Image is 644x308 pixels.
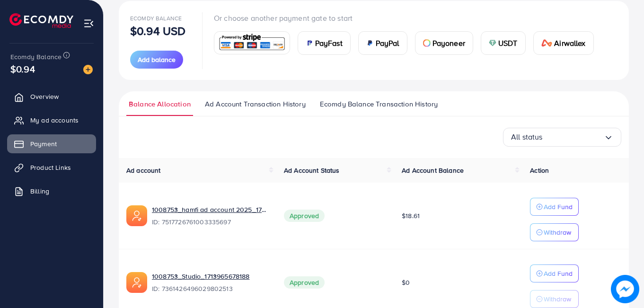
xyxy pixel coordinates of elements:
span: Ecomdy Balance [10,52,62,62]
span: $0 [402,278,410,287]
a: Payment [7,134,96,153]
span: Action [530,166,549,175]
span: Payoneer [432,37,465,49]
a: cardAirwallex [533,31,594,55]
span: Ecomdy Balance [130,14,182,22]
span: $18.61 [402,211,420,220]
span: Approved [284,210,325,222]
span: My ad accounts [30,115,79,125]
img: card [489,39,496,47]
img: card [541,39,553,47]
span: ID: 7361426496029802513 [152,284,269,293]
a: My ad accounts [7,111,96,130]
p: $0.94 USD [130,25,185,36]
a: Billing [7,182,96,201]
img: image [611,275,639,303]
span: USDT [498,37,518,49]
img: image [83,65,93,74]
button: Add Fund [530,264,579,282]
span: Ecomdy Balance Transaction History [320,99,438,109]
a: cardUSDT [481,31,526,55]
img: card [423,39,431,47]
button: Withdraw [530,290,579,308]
a: Product Links [7,158,96,177]
a: cardPayFast [298,31,351,55]
span: Ad Account Status [284,166,340,175]
span: Ad account [126,166,161,175]
a: card [214,31,290,54]
span: Payment [30,139,57,149]
span: Approved [284,276,325,289]
p: Withdraw [544,227,571,238]
div: Search for option [503,128,621,147]
img: card [217,33,287,53]
img: ic-ads-acc.e4c84228.svg [126,205,147,226]
a: Overview [7,87,96,106]
a: cardPayoneer [415,31,473,55]
span: Balance Allocation [129,99,191,109]
img: menu [83,18,94,29]
button: Withdraw [530,223,579,241]
span: Overview [30,92,59,101]
div: <span class='underline'>1008753_hamfi ad account 2025_1750357175489</span></br>7517726761003335697 [152,205,269,227]
a: cardPayPal [358,31,407,55]
img: ic-ads-acc.e4c84228.svg [126,272,147,293]
button: Add Fund [530,198,579,216]
p: Or choose another payment gate to start [214,12,601,24]
span: Airwallex [554,37,585,49]
a: 1008753_hamfi ad account 2025_1750357175489 [152,205,269,214]
button: Add balance [130,51,183,69]
img: card [306,39,313,47]
span: $0.94 [10,62,35,76]
span: ID: 7517726761003335697 [152,217,269,227]
img: logo [9,13,73,28]
span: Billing [30,186,49,196]
span: Ad Account Transaction History [205,99,306,109]
span: Product Links [30,163,71,172]
span: PayPal [376,37,399,49]
p: Add Fund [544,201,573,212]
a: 1008753_Studio_1713965678188 [152,272,269,281]
span: Add balance [138,55,176,64]
span: Ad Account Balance [402,166,464,175]
p: Withdraw [544,293,571,305]
span: All status [511,130,543,144]
img: card [366,39,374,47]
input: Search for option [543,130,604,144]
div: <span class='underline'>1008753_Studio_1713965678188</span></br>7361426496029802513 [152,272,269,293]
p: Add Fund [544,268,573,279]
span: PayFast [315,37,343,49]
